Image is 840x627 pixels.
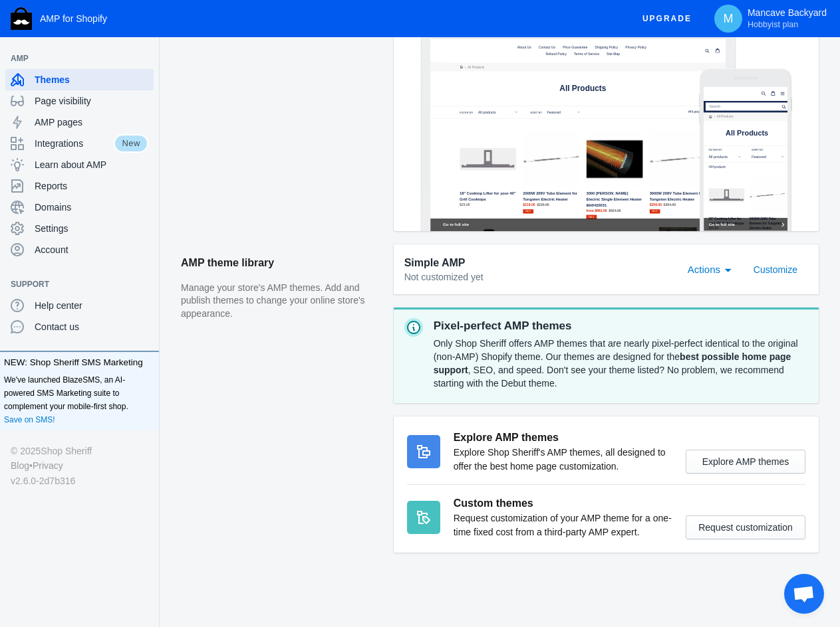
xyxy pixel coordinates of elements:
span: Themes [35,73,148,86]
button: Upgrade [632,7,702,31]
span: All Products [65,128,190,151]
img: Shop Sheriff Logo [11,7,32,30]
a: Home [16,87,25,96]
span: 444 products [15,234,65,244]
span: Go to full site [15,398,223,416]
a: Terms of Service [416,36,503,55]
span: About Us [256,20,297,32]
span: Site Map [519,39,558,51]
a: image [37,18,147,53]
a: Contact us [5,316,154,337]
a: Price Guarantee [383,17,469,36]
span: Refund Policy [339,39,401,51]
button: Request customization [686,515,805,539]
a: Settings [5,218,154,239]
mat-select: Actions [688,260,738,276]
a: Shop Sheriff [41,444,92,458]
a: About Us [249,17,304,36]
p: Manage your store's AMP themes. Add and publish themes to change your online store's appearance. [181,282,380,321]
label: Sort by [141,182,241,194]
span: AMP [11,52,135,65]
a: image [15,4,125,39]
span: › [101,77,104,91]
span: Learn about AMP [35,158,148,171]
button: Add a sales channel [135,56,156,61]
img: Mobile frame [699,68,792,231]
label: Filter by [15,182,114,194]
div: © 2025 [11,444,148,458]
a: Domains [5,197,154,218]
a: Blog [11,458,29,473]
span: All Products [380,134,517,159]
span: Hobbyist plan [748,19,798,30]
div: v2.6.0-2d7b316 [11,474,148,488]
span: Integrations [35,137,114,150]
span: Actions [688,264,720,275]
h3: Explore AMP themes [454,430,672,446]
a: Page visibility [5,90,154,112]
a: Privacy [33,458,63,473]
p: Explore Shop Sheriff's AMP themes, all designed to offer the best home page customization. [454,446,672,474]
a: AMP pages [5,112,154,133]
span: AMP pages [35,116,148,129]
label: Sort by [293,211,328,223]
a: Refund Policy [333,36,408,55]
span: Contact us [35,320,148,333]
span: M [722,12,735,25]
a: Themes [5,69,154,90]
a: Customize [743,263,808,274]
div: Not customized yet [404,271,672,284]
a: Site Map [512,36,565,55]
img: Laptop frame [420,29,736,231]
div: Open chat [784,574,824,614]
span: › [30,84,33,98]
a: Shipping Policy [477,17,559,36]
span: Contact Us [319,20,368,32]
span: Terms of Service [422,39,497,51]
div: Only Shop Sheriff offers AMP themes that are nearly pixel-perfect identical to the original (non-... [434,334,808,393]
span: Page visibility [35,94,148,108]
button: Add a sales channel [135,282,156,287]
span: Settings [35,222,148,235]
span: Help center [35,299,148,312]
span: All Products [38,84,88,98]
a: Home [88,80,96,88]
button: Explore AMP themes [686,450,805,474]
span: Price Guarantee [390,20,462,32]
a: Save on SMS! [4,413,55,426]
button: Menu [218,9,246,35]
h3: Custom themes [454,495,672,511]
a: Privacy Policy [567,17,642,36]
p: Pixel-perfect AMP themes [434,318,808,334]
p: Request customization of your AMP theme for a one-time fixed cost from a third-party AMP expert. [454,511,672,539]
span: Upgrade [642,7,692,31]
p: Mancave Backyard [748,7,827,30]
a: Account [5,239,154,260]
button: Customize [743,258,808,282]
span: New [114,134,148,153]
span: All Products [110,77,160,91]
span: Customize [754,264,797,275]
span: Reports [35,179,148,193]
span: Domains [35,201,148,214]
span: 444 products [758,211,811,221]
a: Contact Us [312,17,374,36]
a: IntegrationsNew [5,133,154,154]
div: • [11,458,148,473]
span: Support [11,278,135,291]
span: AMP for Shopify [40,13,107,24]
label: Filter by [86,211,126,223]
span: Simple AMP [404,255,466,271]
a: Reports [5,175,154,197]
input: Search [5,49,249,74]
h2: AMP theme library [181,244,380,282]
a: Learn about AMP [5,154,154,175]
span: Account [35,243,148,256]
span: Shipping Policy [484,20,552,32]
span: Privacy Policy [574,20,636,32]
